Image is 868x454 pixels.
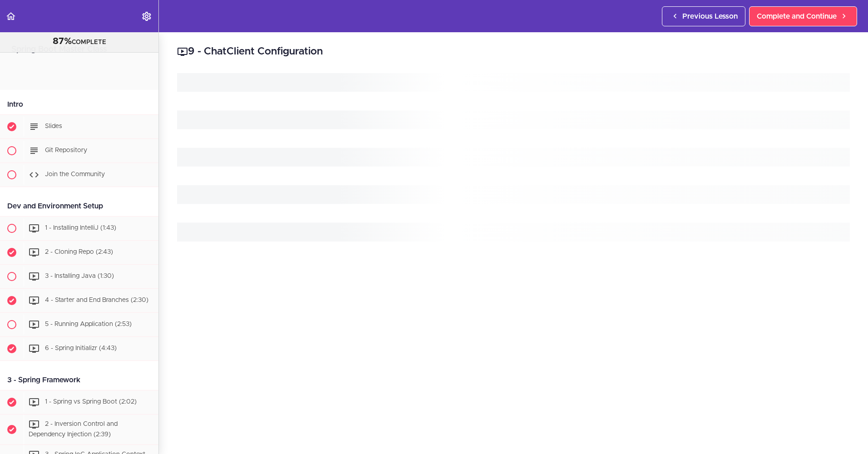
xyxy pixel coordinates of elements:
[177,44,850,59] h2: 9 - ChatClient Configuration
[45,123,62,129] span: Slides
[45,171,105,178] span: Join the Community
[682,11,738,22] span: Previous Lesson
[11,36,147,48] div: COMPLETE
[45,321,132,327] span: 5 - Running Application (2:53)
[141,11,152,22] svg: Settings Menu
[757,11,837,22] span: Complete and Continue
[749,6,857,26] a: Complete and Continue
[177,73,850,242] svg: Loading
[45,273,114,279] span: 3 - Installing Java (1:30)
[29,421,118,438] span: 2 - Inversion Control and Dependency Injection (2:39)
[662,6,745,26] a: Previous Lesson
[53,37,72,46] span: 87%
[45,345,117,351] span: 6 - Spring Initializr (4:43)
[45,399,137,405] span: 1 - Spring vs Spring Boot (2:02)
[45,225,116,231] span: 1 - Installing IntelliJ (1:43)
[45,297,148,303] span: 4 - Starter and End Branches (2:30)
[5,11,16,22] svg: Back to course curriculum
[45,249,113,255] span: 2 - Cloning Repo (2:43)
[45,147,87,153] span: Git Repository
